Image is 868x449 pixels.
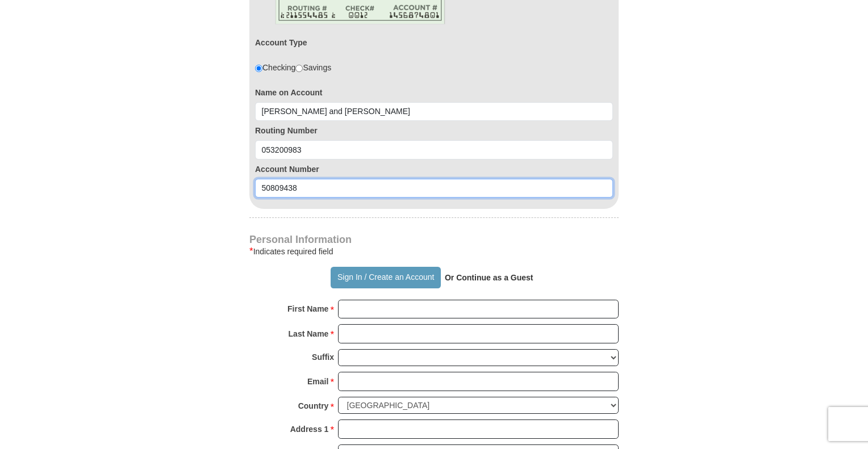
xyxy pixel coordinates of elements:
[289,326,329,342] strong: Last Name
[312,349,334,365] strong: Suffix
[290,421,329,437] strong: Address 1
[307,374,328,389] strong: Email
[255,163,613,175] label: Account Number
[331,267,440,288] button: Sign In / Create an Account
[298,398,329,414] strong: Country
[255,125,613,136] label: Routing Number
[255,87,613,98] label: Name on Account
[445,273,533,282] strong: Or Continue as a Guest
[249,235,619,244] h4: Personal Information
[287,301,328,317] strong: First Name
[249,245,619,258] div: Indicates required field
[255,62,331,73] div: Checking Savings
[255,37,307,48] label: Account Type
